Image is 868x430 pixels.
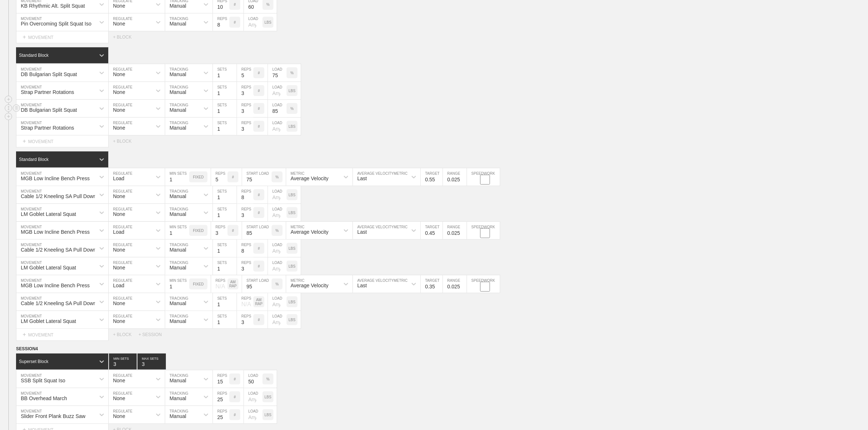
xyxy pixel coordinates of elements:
[291,283,328,288] div: Average Velocity
[170,247,186,253] div: Manual
[266,377,270,381] p: %
[113,107,125,113] div: None
[170,193,186,199] div: Manual
[113,318,125,324] div: None
[113,247,125,253] div: None
[170,395,186,401] div: Manual
[113,413,125,419] div: None
[268,204,287,221] input: Any
[113,300,125,306] div: None
[258,264,260,268] p: #
[113,3,125,9] div: None
[276,175,279,179] p: %
[244,406,262,423] input: Any
[268,82,287,99] input: Any
[170,3,186,9] div: Manual
[357,283,367,288] div: Last
[193,229,203,233] p: FIXED
[242,168,272,186] input: Any
[21,21,92,27] div: Pin Overcoming Split Squat Iso
[21,318,76,324] div: LM Goblet Lateral Squat
[170,378,186,383] div: Manual
[21,247,96,253] div: Cable 1/2 Kneeling SA Pull Down
[268,100,287,117] input: Any
[276,282,279,286] p: %
[237,296,253,308] div: N/A
[21,125,74,131] div: Strap Partner Rotations
[113,35,139,40] div: + BLOCK
[139,332,168,337] div: + SESSION
[234,377,236,381] p: #
[16,31,109,43] div: MOVEMENT
[21,107,77,113] div: DB Bulgarian Split Squat
[21,229,90,235] div: MGB Low Incline Bench Press
[265,413,272,417] p: LBS
[232,175,234,179] p: #
[113,21,125,27] div: None
[268,186,287,204] input: Any
[16,135,109,147] div: MOVEMENT
[21,395,67,401] div: BB Overhead March
[357,175,367,181] div: Last
[276,229,279,233] p: %
[258,246,260,250] p: #
[16,346,38,351] span: SESSION 4
[291,175,328,181] div: Average Velocity
[234,20,236,24] p: #
[170,300,186,306] div: Manual
[289,193,296,197] p: LBS
[258,193,260,197] p: #
[268,240,287,257] input: Any
[253,298,264,306] p: AM RAP
[258,89,260,93] p: #
[16,329,109,341] div: MOVEMENT
[268,293,287,311] input: Any
[244,13,262,31] input: Any
[268,118,287,135] input: Any
[170,413,186,419] div: Manual
[268,257,287,275] input: Any
[266,3,270,7] p: %
[258,211,260,215] p: #
[113,125,125,131] div: None
[170,211,186,217] div: Manual
[244,388,262,406] input: Any
[289,211,296,215] p: LBS
[291,71,294,75] p: %
[258,107,260,111] p: #
[21,300,96,306] div: Cable 1/2 Kneeling SA Pull Down
[113,265,125,271] div: None
[211,278,227,290] div: N/A
[113,332,139,337] div: + BLOCK
[193,175,203,179] p: FIXED
[21,3,85,9] div: KB Rhythmic Alt. Split Squat
[170,107,186,113] div: Manual
[113,89,125,95] div: None
[21,413,85,419] div: Slider Front Plank Buzz Saw
[265,20,272,24] p: LBS
[265,395,272,399] p: LBS
[170,125,186,131] div: Manual
[291,229,328,235] div: Average Velocity
[21,71,77,77] div: DB Bulgarian Split Squat
[113,395,125,401] div: None
[234,3,236,7] p: #
[234,395,236,399] p: #
[232,229,234,233] p: #
[242,222,272,239] input: Any
[21,265,76,271] div: LM Goblet Lateral Squat
[23,331,26,338] span: +
[21,193,96,199] div: Cable 1/2 Kneeling SA Pull Down
[19,53,48,58] div: Standard Block
[170,318,186,324] div: Manual
[289,125,296,129] p: LBS
[357,229,367,235] div: Last
[113,229,124,235] div: Load
[23,138,26,144] span: +
[291,107,294,111] p: %
[832,395,868,430] iframe: Chat Widget
[113,193,125,199] div: None
[258,71,260,75] p: #
[234,413,236,417] p: #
